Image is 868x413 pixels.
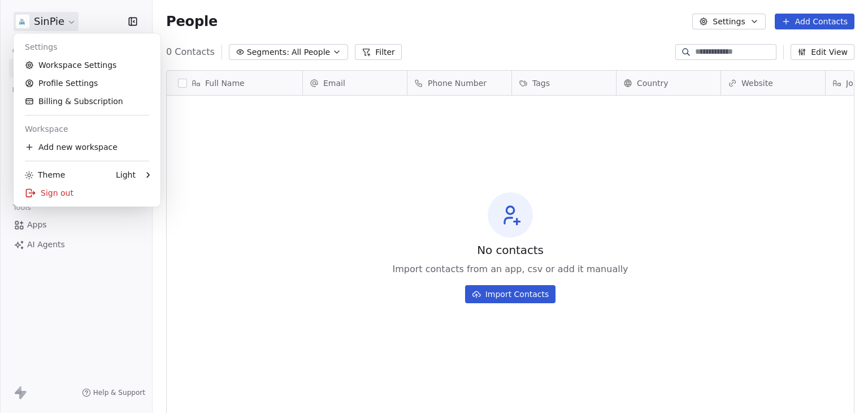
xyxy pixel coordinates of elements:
div: Light [116,169,136,180]
a: Profile Settings [18,74,156,92]
a: Billing & Subscription [18,92,156,110]
div: Add new workspace [18,138,156,156]
a: Workspace Settings [18,56,156,74]
div: Theme [25,169,65,180]
div: Sign out [18,184,156,202]
div: Workspace [18,120,156,138]
div: Settings [18,38,156,56]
